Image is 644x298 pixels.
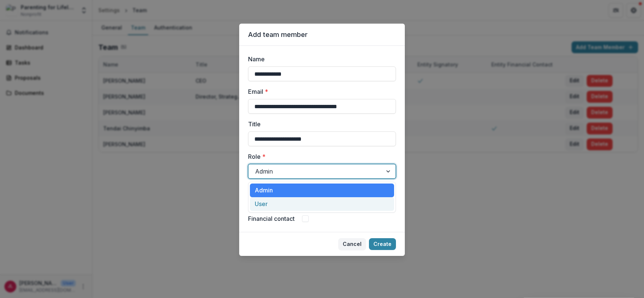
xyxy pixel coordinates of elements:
button: Cancel [338,238,366,250]
div: User [250,197,394,211]
label: Role [248,152,392,161]
button: Create [369,238,396,250]
label: Financial contact [248,214,295,223]
div: Admin [250,184,394,197]
header: Add team member [239,24,405,46]
label: Title [248,120,392,129]
label: Email [248,87,392,96]
label: Name [248,55,392,64]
